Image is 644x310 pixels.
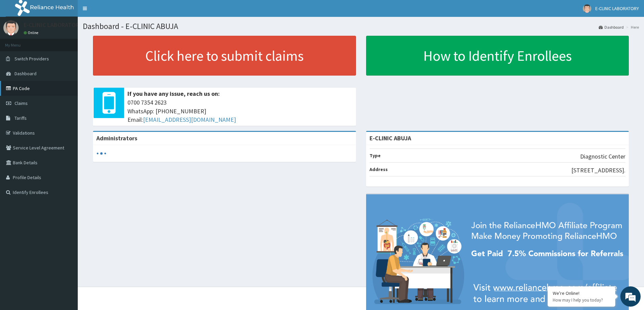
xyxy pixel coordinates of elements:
p: How may I help you today? [553,297,610,303]
p: [STREET_ADDRESS]. [571,166,625,175]
a: Online [24,30,40,35]
div: We're Online! [553,290,610,296]
a: Dashboard [599,24,624,30]
svg: audio-loading [96,148,106,159]
b: Address [369,166,388,172]
img: User Image [3,20,19,35]
p: Diagnostic Center [580,152,625,161]
span: Switch Providers [15,56,49,62]
a: How to Identify Enrollees [366,36,629,76]
span: E-CLINIC LABORATORY [595,5,639,11]
h1: Dashboard - E-CLINIC ABUJA [83,22,639,31]
span: Dashboard [15,71,37,77]
a: Click here to submit claims [93,36,356,76]
li: Here [624,24,639,30]
span: Tariffs [15,115,27,121]
b: Type [369,152,381,159]
b: Administrators [96,134,137,142]
a: [EMAIL_ADDRESS][DOMAIN_NAME] [143,116,236,123]
b: If you have any issue, reach us on: [127,90,220,97]
p: E-CLINIC LABORATORY [24,22,82,28]
strong: E-CLINIC ABUJA [369,134,411,142]
span: 0700 7354 2623 WhatsApp: [PHONE_NUMBER] Email: [127,98,353,124]
img: User Image [583,4,591,13]
span: Claims [15,100,28,106]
